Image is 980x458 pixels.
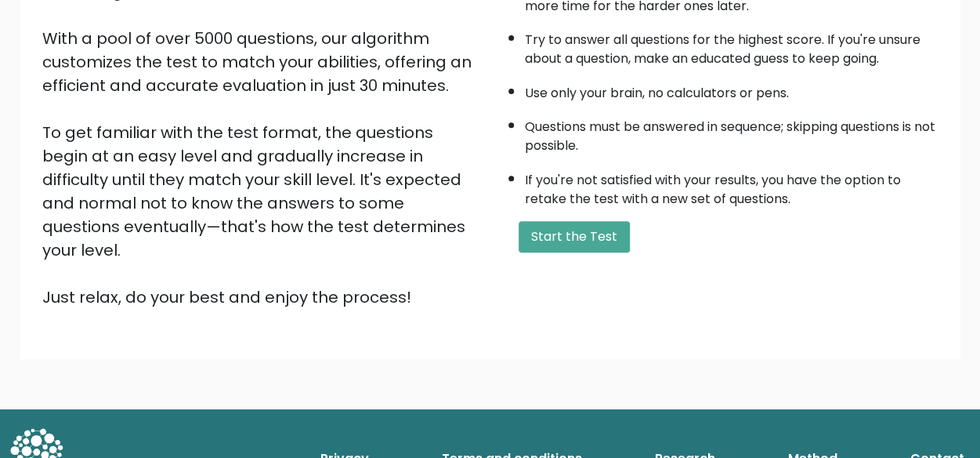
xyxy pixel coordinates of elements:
[525,23,938,68] li: Try to answer all questions for the highest score. If you're unsure about a question, make an edu...
[525,76,938,103] li: Use only your brain, no calculators or pens.
[525,163,938,209] li: If you're not satisfied with your results, you have the option to retake the test with a new set ...
[519,221,630,253] button: Start the Test
[525,110,938,155] li: Questions must be answered in sequence; skipping questions is not possible.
